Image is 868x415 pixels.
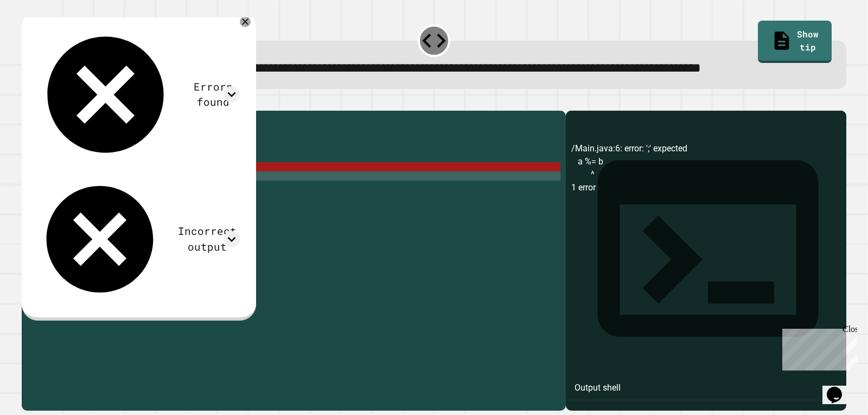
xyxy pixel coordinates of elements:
[571,142,841,411] div: /Main.java:6: error: ';' expected a %= b ^ 1 error
[758,21,832,63] a: Show tip
[822,372,857,404] iframe: chat widget
[4,4,75,69] div: Chat with us now!Close
[175,224,240,255] div: Incorrect output
[186,79,240,111] div: Errors found
[778,324,857,371] iframe: chat widget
